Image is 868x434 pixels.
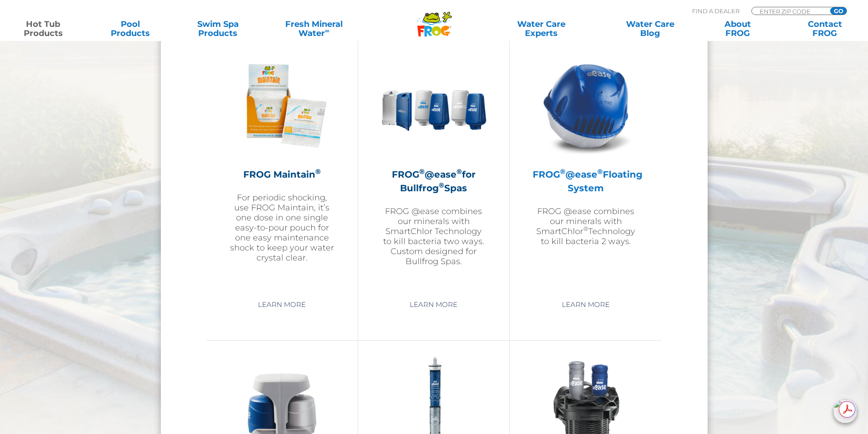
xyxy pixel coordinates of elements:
input: Zip Code Form [759,7,820,15]
sup: ® [583,225,588,232]
img: Frog_Maintain_Hero-2-v2-300x300.png [229,53,335,158]
a: AboutFROG [704,20,771,38]
img: bullfrog-product-hero-300x300.png [381,53,487,158]
a: PoolProducts [97,20,164,38]
a: Water CareBlog [616,20,684,38]
a: Learn More [551,296,620,313]
a: ContactFROG [791,20,859,38]
a: FROG®@ease®for Bullfrog®SpasFROG @ease combines our minerals with SmartChlor Technology to kill b... [381,53,487,290]
a: Learn More [399,296,468,313]
sup: ® [315,167,321,176]
a: Hot TubProducts [9,20,77,38]
img: hot-tub-product-atease-system-300x300.png [533,53,639,158]
input: GO [830,7,847,15]
h2: FROG @ease for Bullfrog Spas [381,168,487,195]
sup: ® [419,167,425,176]
a: Swim SpaProducts [184,20,252,38]
h2: FROG Maintain [229,168,335,181]
p: For periodic shocking, use FROG Maintain, it’s one dose in one single easy-to-pour pouch for one ... [229,193,335,263]
sup: ® [597,167,603,176]
h2: FROG @ease Floating System [533,168,639,195]
img: openIcon [833,399,857,423]
a: FROG®@ease®Floating SystemFROG @ease combines our minerals with SmartChlor®Technology to kill bac... [533,53,639,290]
a: FROG Maintain®For periodic shocking, use FROG Maintain, it’s one dose in one single easy-to-pour ... [229,53,335,290]
sup: ® [457,167,462,176]
sup: ∞ [325,27,329,34]
p: FROG @ease combines our minerals with SmartChlor Technology to kill bacteria 2 ways. [533,206,639,246]
p: Find A Dealer [692,7,740,15]
sup: ® [439,181,444,189]
a: Fresh MineralWater∞ [271,20,356,38]
p: FROG @ease combines our minerals with SmartChlor Technology to kill bacteria two ways. Custom des... [381,206,487,266]
sup: ® [560,167,565,176]
a: Learn More [247,296,316,313]
a: Water CareExperts [486,20,596,38]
